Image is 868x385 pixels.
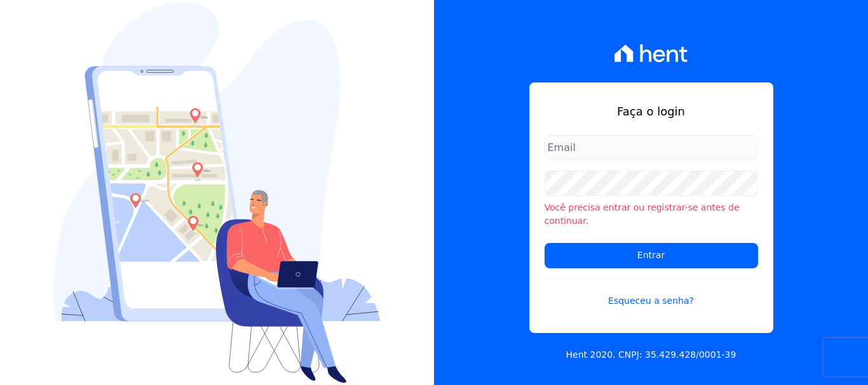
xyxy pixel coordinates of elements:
[54,2,381,383] img: Login
[545,201,758,228] li: Você precisa entrar ou registrar-se antes de continuar.
[545,135,758,160] input: Email
[545,278,758,308] a: Esqueceu a senha?
[566,348,736,362] p: Hent 2020. CNPJ: 35.429.428/0001-39
[545,243,758,268] input: Entrar
[545,103,758,120] h1: Faça o login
